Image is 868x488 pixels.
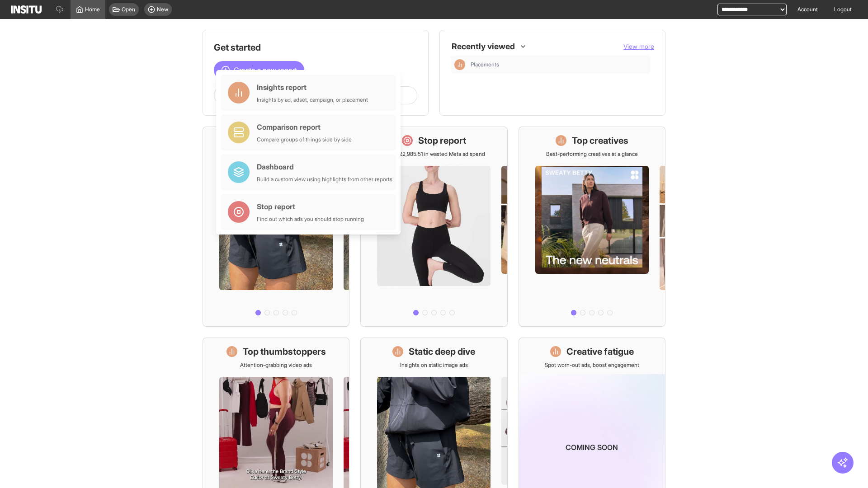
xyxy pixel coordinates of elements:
[234,65,297,75] span: Create a new report
[157,6,168,13] span: New
[214,41,417,54] h1: Get started
[623,42,654,50] span: View more
[471,61,499,68] span: Placements
[360,127,507,327] a: Stop reportSave £22,985.51 in wasted Meta ad spend
[214,61,304,79] button: Create a new report
[257,201,364,212] div: Stop report
[257,96,368,103] div: Insights by ad, adset, campaign, or placement
[257,136,352,143] div: Compare groups of things side by side
[623,42,654,51] button: View more
[519,127,665,327] a: Top creativesBest-performing creatives at a glance
[257,216,364,223] div: Find out which ads you should stop running
[471,61,647,68] span: Placements
[11,5,42,14] img: Logo
[122,6,135,13] span: Open
[546,150,638,158] p: Best-performing creatives at a glance
[454,59,465,70] div: Insights
[409,345,475,358] h1: Static deep dive
[400,361,468,369] p: Insights on static image ads
[572,134,628,147] h1: Top creatives
[203,127,349,327] a: What's live nowSee all active ads instantly
[257,176,392,183] div: Build a custom view using highlights from other reports
[418,134,466,147] h1: Stop report
[257,161,392,172] div: Dashboard
[243,345,326,358] h1: Top thumbstoppers
[257,122,352,132] div: Comparison report
[257,82,368,93] div: Insights report
[240,361,312,369] p: Attention-grabbing video ads
[85,6,100,13] span: Home
[383,150,485,158] p: Save £22,985.51 in wasted Meta ad spend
